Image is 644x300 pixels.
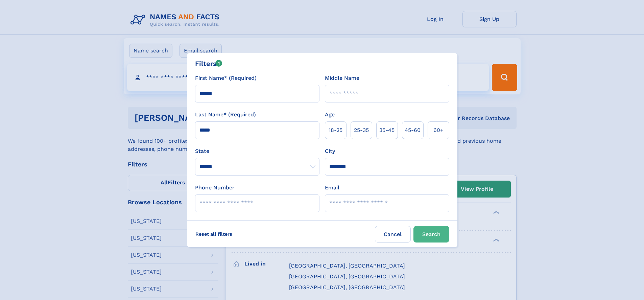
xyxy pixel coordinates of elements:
[405,126,421,134] span: 45‑60
[329,126,342,134] span: 18‑25
[375,226,411,243] label: Cancel
[413,226,449,243] button: Search
[195,147,319,155] label: State
[195,111,256,119] label: Last Name* (Required)
[379,126,395,134] span: 35‑45
[195,74,257,82] label: First Name* (Required)
[195,184,235,192] label: Phone Number
[191,226,237,242] label: Reset all filters
[325,74,359,82] label: Middle Name
[325,111,335,119] label: Age
[195,59,222,69] div: Filters
[325,147,335,155] label: City
[325,184,339,192] label: Email
[354,126,369,134] span: 25‑35
[433,126,444,134] span: 60+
